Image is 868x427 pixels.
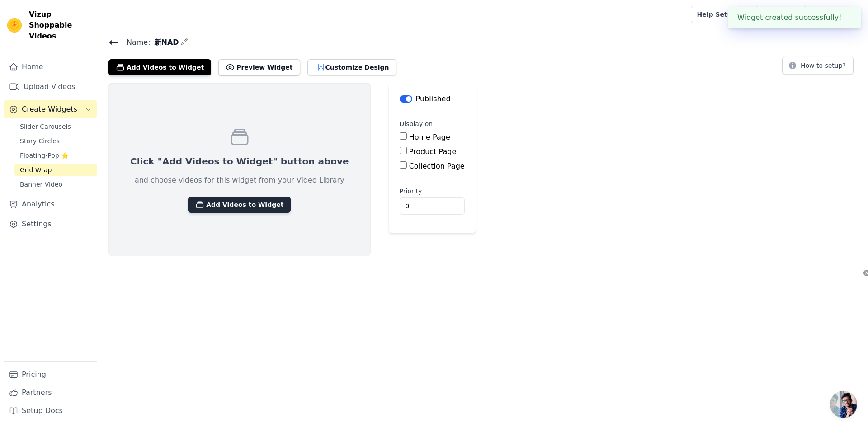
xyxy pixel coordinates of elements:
a: Pricing [4,366,97,384]
span: Floating-Pop ⭐ [20,151,69,160]
button: Close [842,12,852,23]
a: Partners [4,384,97,402]
p: Perseek [829,6,861,23]
legend: Display on [400,119,433,128]
p: and choose videos for this widget from your Video Library [135,175,344,186]
a: Settings [4,215,97,233]
a: Banner Video [14,178,97,191]
span: 新NAD [151,37,179,48]
a: Setup Docs [4,402,97,420]
p: Click "Add Videos to Widget" button above [130,155,349,168]
a: Floating-Pop ⭐ [14,149,97,162]
a: Analytics [4,195,97,213]
span: Grid Wrap [20,165,52,174]
label: Home Page [409,133,450,141]
a: Help Setup [691,6,742,23]
a: Story Circles [14,135,97,147]
button: Preview Widget [218,59,300,75]
label: Collection Page [409,162,465,170]
button: How to setup? [782,57,854,74]
span: Story Circles [20,136,60,145]
a: Grid Wrap [14,164,97,176]
a: Upload Videos [4,78,97,96]
button: Add Videos to Widget [108,59,211,75]
span: Slider Carousels [20,122,71,131]
a: Slider Carousels [14,120,97,133]
label: Product Page [409,147,457,156]
span: Create Widgets [22,104,77,115]
div: Widget created successfully! [728,7,861,28]
p: Published [416,94,451,104]
a: Book Demo [755,6,807,23]
button: Add Videos to Widget [188,197,291,213]
label: Priority [400,187,465,196]
span: Name: [119,37,151,48]
span: Banner Video [20,180,62,189]
button: Customize Design [307,59,396,75]
div: Edit Name [181,36,188,48]
img: Vizup [7,18,22,33]
a: 开放式聊天 [830,391,857,418]
span: Vizup Shoppable Videos [29,9,94,42]
button: Create Widgets [4,100,97,118]
a: Home [4,58,97,76]
button: P Perseek [814,6,861,23]
a: How to setup? [782,63,854,72]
